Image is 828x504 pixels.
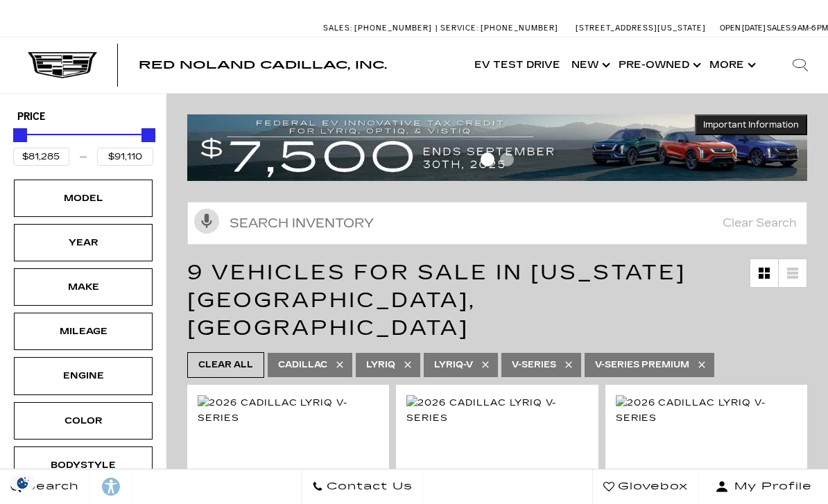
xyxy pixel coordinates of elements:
a: [STREET_ADDRESS][US_STATE] [576,24,706,33]
span: Red Noland Cadillac, Inc. [139,58,387,71]
a: Glovebox [592,469,699,504]
div: Color [49,413,118,428]
span: LYRIQ-V [434,356,473,374]
span: Important Information [703,119,799,130]
div: Maximum Price [141,128,155,142]
img: vrp-tax-ending-august-version [187,114,807,181]
div: MakeMake [14,268,153,306]
section: Click to Open Cookie Consent Modal [7,476,39,490]
span: My Profile [729,477,812,496]
div: Bodystyle [49,458,118,473]
div: Minimum Price [13,128,27,142]
a: Red Noland Cadillac, Inc. [139,60,387,71]
span: Sales: [323,24,352,33]
a: Contact Us [301,469,424,504]
span: Lyriq [366,356,395,374]
div: EngineEngine [14,357,153,394]
span: Go to slide 2 [500,153,514,166]
img: 2026 Cadillac LYRIQ V-Series [616,395,797,426]
div: Model [49,191,118,206]
a: Pre-Owned [613,37,704,93]
div: BodystyleBodystyle [14,446,153,484]
span: 9 Vehicles for Sale in [US_STATE][GEOGRAPHIC_DATA], [GEOGRAPHIC_DATA] [187,260,686,340]
div: YearYear [14,224,153,261]
div: Make [49,279,118,295]
div: Price [13,123,153,166]
img: 2026 Cadillac LYRIQ V-Series [198,395,379,426]
svg: Click to toggle on voice search [194,209,219,234]
span: 9 AM-6 PM [792,24,828,33]
span: Open [DATE] [720,24,766,33]
span: Search [21,477,79,496]
button: More [704,37,759,93]
a: EV Test Drive [469,37,566,93]
a: New [566,37,613,93]
span: [PHONE_NUMBER] [481,24,558,33]
input: Search Inventory [187,202,807,245]
button: Open user profile menu [699,469,828,504]
span: [PHONE_NUMBER] [354,24,432,33]
span: Clear All [198,356,253,374]
span: Service: [440,24,478,33]
span: Go to slide 1 [481,153,494,166]
img: Opt-Out Icon [7,476,39,490]
span: Contact Us [323,477,413,496]
div: ModelModel [14,180,153,217]
a: Service: [PHONE_NUMBER] [435,24,562,32]
span: V-Series Premium [595,356,689,374]
button: Important Information [695,114,807,135]
img: Cadillac Dark Logo with Cadillac White Text [28,52,97,78]
div: Mileage [49,324,118,339]
div: ColorColor [14,402,153,440]
div: MileageMileage [14,313,153,350]
input: Maximum [97,148,153,166]
div: Engine [49,368,118,383]
span: Glovebox [614,477,688,496]
input: Minimum [13,148,69,166]
a: Sales: [PHONE_NUMBER] [323,24,435,32]
span: Sales: [767,24,792,33]
img: 2026 Cadillac LYRIQ V-Series [406,395,587,426]
span: V-Series [512,356,556,374]
div: Year [49,235,118,250]
h5: Price [17,111,149,123]
span: Cadillac [278,356,327,374]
